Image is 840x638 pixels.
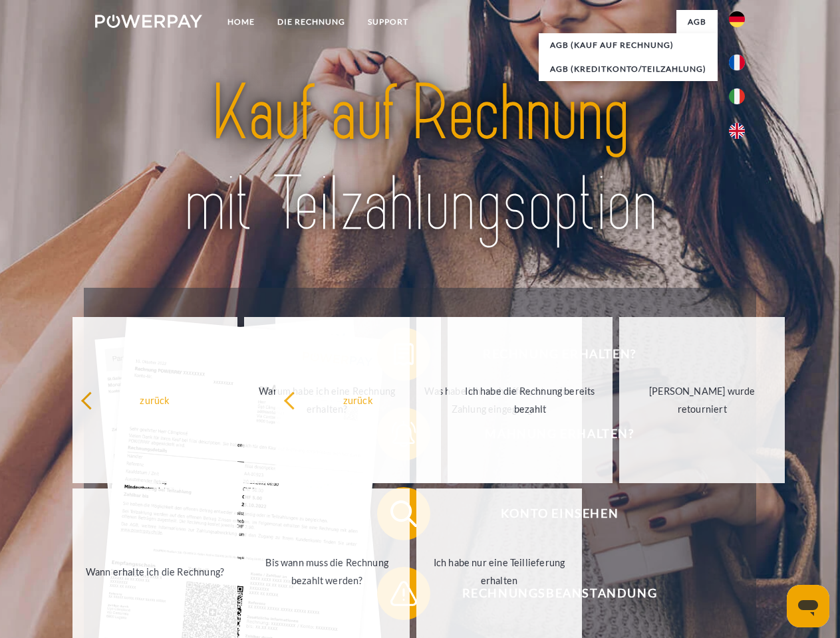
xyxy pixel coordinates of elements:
[729,123,745,139] img: en
[252,554,402,589] div: Bis wann muss die Rechnung bezahlt werden?
[539,33,718,57] a: AGB (Kauf auf Rechnung)
[729,88,745,104] img: it
[627,382,777,418] div: [PERSON_NAME] wurde retourniert
[729,11,745,27] img: de
[266,10,356,34] a: DIE RECHNUNG
[729,54,745,70] img: fr
[539,57,718,81] a: AGB (Kreditkonto/Teilzahlung)
[80,391,230,409] div: zurück
[456,382,605,418] div: Ich habe die Rechnung bereits bezahlt
[283,391,433,409] div: zurück
[787,585,829,627] iframe: Schaltfläche zum Öffnen des Messaging-Fensters
[356,10,420,34] a: SUPPORT
[252,382,402,418] div: Warum habe ich eine Rechnung erhalten?
[127,64,713,255] img: title-powerpay_de.svg
[424,554,574,589] div: Ich habe nur eine Teillieferung erhalten
[95,15,202,28] img: logo-powerpay-white.svg
[676,10,718,34] a: agb
[80,562,230,580] div: Wann erhalte ich die Rechnung?
[216,10,266,34] a: Home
